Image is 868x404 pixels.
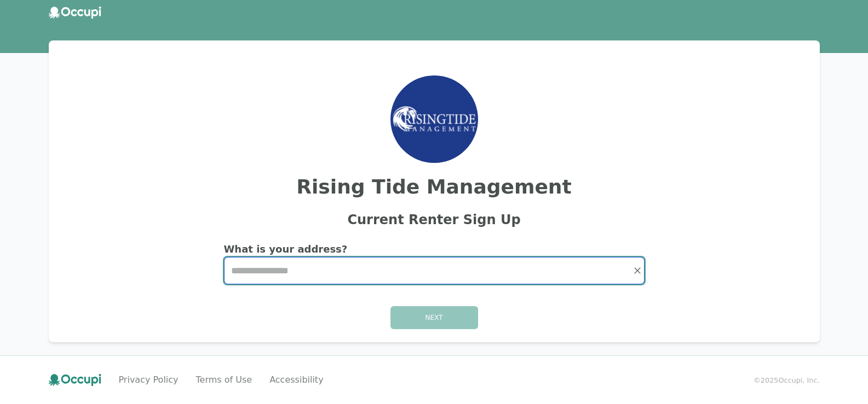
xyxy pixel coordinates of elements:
a: Accessibility [269,373,323,387]
img: Rising Tide Homes [390,103,478,135]
h2: Current Renter Sign Up [62,211,807,229]
button: Clear [630,263,645,278]
input: Start typing... [225,257,644,284]
h2: What is your address? [224,242,645,257]
h2: Rising Tide Management [62,176,807,198]
a: Terms of Use [196,373,252,387]
small: © 2025 Occupi, Inc. [754,375,819,385]
a: Privacy Policy [119,373,179,387]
